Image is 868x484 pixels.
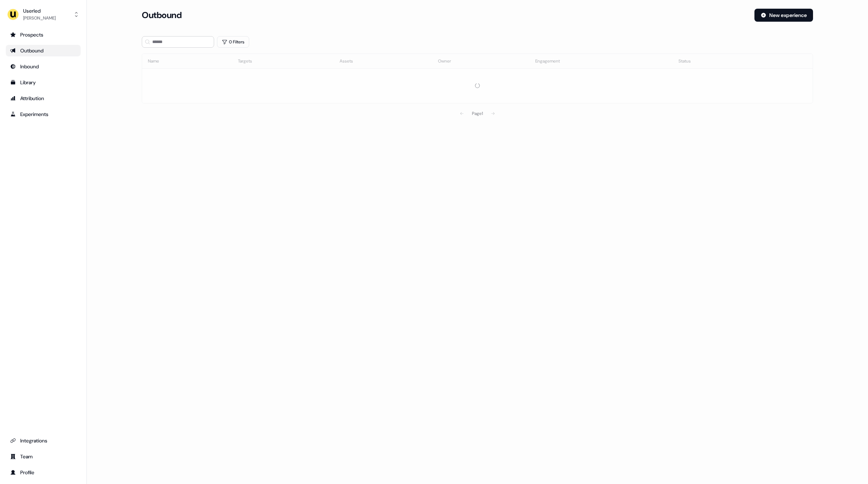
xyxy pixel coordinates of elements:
[23,7,56,14] div: Userled
[10,453,76,460] div: Team
[217,36,249,48] button: 0 Filters
[6,6,81,23] button: Userled[PERSON_NAME]
[10,95,76,102] div: Attribution
[142,10,182,21] h3: Outbound
[10,437,76,444] div: Integrations
[6,29,81,40] a: Go to prospects
[23,14,56,22] div: [PERSON_NAME]
[6,77,81,88] a: Go to templates
[10,111,76,118] div: Experiments
[10,47,76,54] div: Outbound
[10,79,76,86] div: Library
[10,31,76,38] div: Prospects
[6,45,81,56] a: Go to outbound experience
[6,93,81,104] a: Go to attribution
[10,469,76,476] div: Profile
[754,9,813,22] button: New experience
[6,467,81,478] a: Go to profile
[6,61,81,72] a: Go to Inbound
[10,63,76,70] div: Inbound
[6,451,81,462] a: Go to team
[6,108,81,120] a: Go to experiments
[6,435,81,446] a: Go to integrations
